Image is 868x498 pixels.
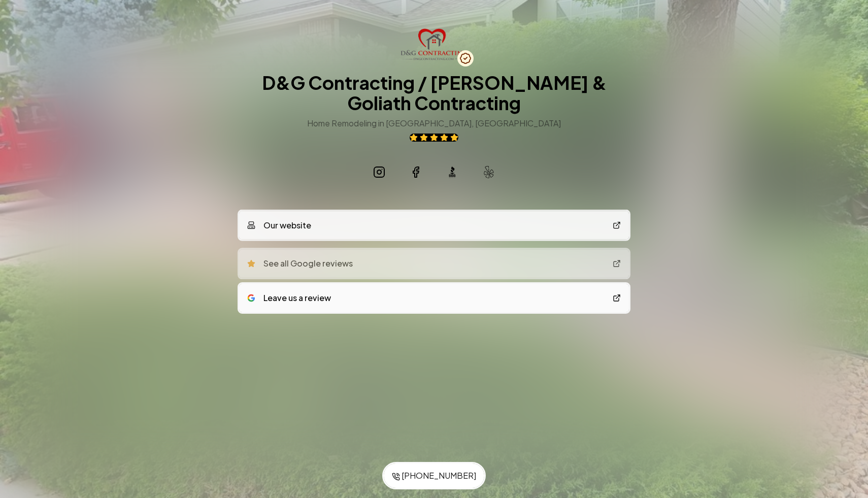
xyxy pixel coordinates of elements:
a: google logoLeave us a review [239,284,629,312]
a: [PHONE_NUMBER] [384,463,484,488]
h3: Home Remodeling in [GEOGRAPHIC_DATA], [GEOGRAPHIC_DATA] [307,117,561,129]
h1: D&G Contracting / [PERSON_NAME] & Goliath Contracting [239,73,629,113]
div: Our website [247,219,311,231]
a: Our website [239,211,629,239]
div: See all Google reviews [247,255,353,268]
div: Leave us a review [247,292,331,304]
img: google logo [247,294,255,302]
a: See all Google reviews [239,247,629,276]
img: D&G Contracting / David & Goliath Contracting [400,28,468,60]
